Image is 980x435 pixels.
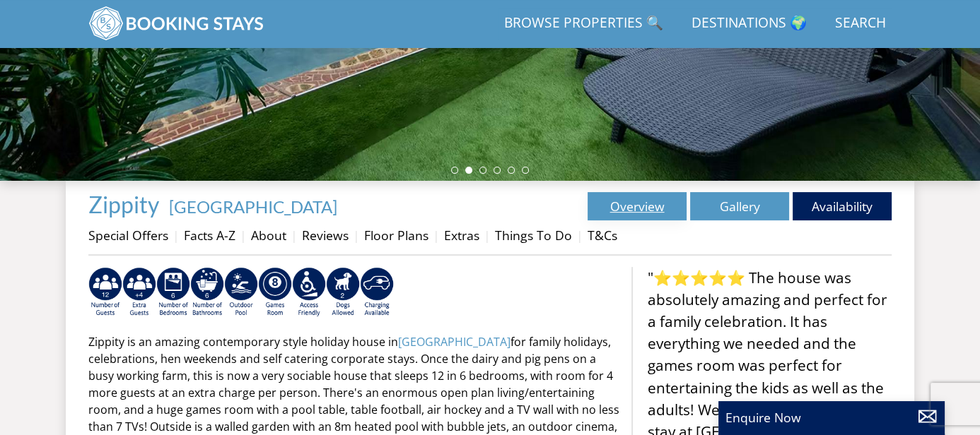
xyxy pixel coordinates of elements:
[588,227,617,244] a: T&Cs
[251,227,286,244] a: About
[725,408,938,427] p: Enquire Now
[588,192,687,220] a: Overview
[184,227,235,244] a: Facts A-Z
[686,8,812,40] a: Destinations 🌍
[444,227,479,244] a: Extras
[190,267,224,318] img: AD_4nXdmwCQHKAiIjYDk_1Dhq-AxX3fyYPYaVgX942qJE-Y7he54gqc0ybrIGUg6Qr_QjHGl2FltMhH_4pZtc0qV7daYRc31h...
[360,267,394,318] img: AD_4nXcnT2OPG21WxYUhsl9q61n1KejP7Pk9ESVM9x9VetD-X_UXXoxAKaMRZGYNcSGiAsmGyKm0QlThER1osyFXNLmuYOVBV...
[364,227,428,244] a: Floor Plans
[88,191,159,218] span: Zippity
[169,196,337,217] a: [GEOGRAPHIC_DATA]
[88,267,122,318] img: AD_4nXeyNBIiEViFqGkFxeZn-WxmRvSobfXIejYCAwY7p4slR9Pvv7uWB8BWWl9Rip2DDgSCjKzq0W1yXMRj2G_chnVa9wg_L...
[302,227,349,244] a: Reviews
[156,267,190,318] img: AD_4nXfRzBlt2m0mIteXDhAcJCdmEApIceFt1SPvkcB48nqgTZkfMpQlDmULa47fkdYiHD0skDUgcqepViZHFLjVKS2LWHUqM...
[398,334,511,350] a: [GEOGRAPHIC_DATA]
[793,192,892,220] a: Availability
[122,267,156,318] img: AD_4nXdbdvS9hg4Z4a_Sc2eRf7hvmfCn3BSuImk78KzyAr7NttFLJLh-QSMFT7OMNXuvIj9fwIt4dOgpcg734rQCWJtnREsyC...
[163,196,337,217] span: -
[829,8,892,40] a: Search
[292,267,326,318] img: AD_4nXe3VD57-M2p5iq4fHgs6WJFzKj8B0b3RcPFe5LKK9rgeZlFmFoaMJPsJOOJzc7Q6RMFEqsjIZ5qfEJu1txG3QLmI_2ZW...
[258,267,292,318] img: AD_4nXdrZMsjcYNLGsKuA84hRzvIbesVCpXJ0qqnwZoX5ch9Zjv73tWe4fnFRs2gJ9dSiUubhZXckSJX_mqrZBmYExREIfryF...
[326,267,360,318] img: AD_4nXe7_8LrJK20fD9VNWAdfykBvHkWcczWBt5QOadXbvIwJqtaRaRf-iI0SeDpMmH1MdC9T1Vy22FMXzzjMAvSuTB5cJ7z5...
[224,267,258,318] img: AD_4nXcBX9XWtisp1r4DyVfkhddle_VH6RrN3ygnUGrVnOmGqceGfhBv6nsUWs_M_dNMWm8jx42xDa-T6uhWOyA-wOI6XtUTM...
[88,6,265,41] img: BookingStays
[498,8,669,40] a: Browse Properties 🔍
[88,191,163,218] a: Zippity
[88,227,168,244] a: Special Offers
[495,227,572,244] a: Things To Do
[690,192,789,220] a: Gallery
